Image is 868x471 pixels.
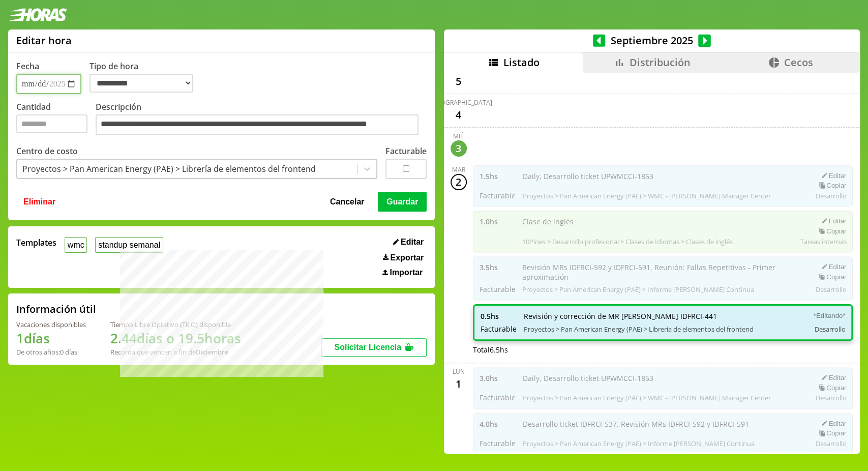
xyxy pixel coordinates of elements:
[390,253,424,262] span: Exportar
[16,114,87,133] input: Cantidad
[110,320,241,329] div: Tiempo Libre Optativo (TiLO) disponible
[110,347,241,357] div: Recordá que vencen a fin de
[390,268,423,277] span: Importar
[96,101,427,138] label: Descripción
[503,55,540,69] span: Listado
[473,345,853,355] div: Total 6.5 hs
[327,192,368,211] button: Cancelar
[16,34,72,47] h1: Editar hora
[385,145,427,157] label: Facturable
[321,338,427,357] button: Solicitar Licencia
[16,347,86,357] div: De otros años: 0 días
[451,376,467,392] div: 1
[451,174,467,190] div: 2
[110,329,241,347] h1: 2.44 días o 19.5 horas
[451,107,467,123] div: 4
[630,55,691,69] span: Distribución
[334,343,401,351] span: Solicitar Licencia
[16,329,86,347] h1: 1 días
[452,165,465,174] div: mar
[390,237,427,247] button: Editar
[65,237,87,253] button: wmc
[8,8,67,21] img: logotipo
[451,73,467,90] div: 5
[22,163,316,174] div: Proyectos > Pan American Energy (PAE) > Librería de elementos del frontend
[380,253,427,263] button: Exportar
[196,347,228,357] b: Diciembre
[96,114,418,136] textarea: Descripción
[16,101,96,138] label: Cantidad
[20,192,58,211] button: Eliminar
[16,61,39,72] label: Fecha
[16,302,96,316] h2: Información útil
[378,192,427,211] button: Guardar
[451,140,467,157] div: 3
[16,145,78,157] label: Centro de costo
[89,61,201,94] label: Tipo de hora
[89,74,193,93] select: Tipo de hora
[444,73,860,452] div: scrollable content
[401,238,424,247] span: Editar
[16,237,56,248] span: Templates
[95,237,163,253] button: standup semanal
[605,34,698,47] span: Septiembre 2025
[453,367,465,376] div: lun
[453,132,464,140] div: mié
[16,320,86,329] div: Vacaciones disponibles
[425,98,492,107] div: [DEMOGRAPHIC_DATA]
[784,55,813,69] span: Cecos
